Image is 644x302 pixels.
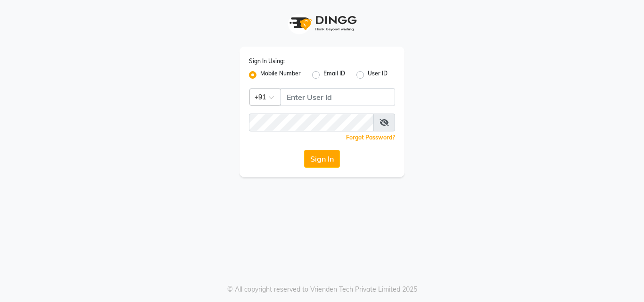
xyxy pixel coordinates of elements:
label: User ID [368,69,388,81]
label: Mobile Number [260,69,301,81]
input: Username [281,88,395,106]
label: Email ID [323,69,345,81]
img: logo1.svg [284,9,360,37]
label: Sign In Using: [249,57,285,65]
a: Forgot Password? [346,134,395,141]
button: Sign In [304,150,340,168]
input: Username [249,114,374,131]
